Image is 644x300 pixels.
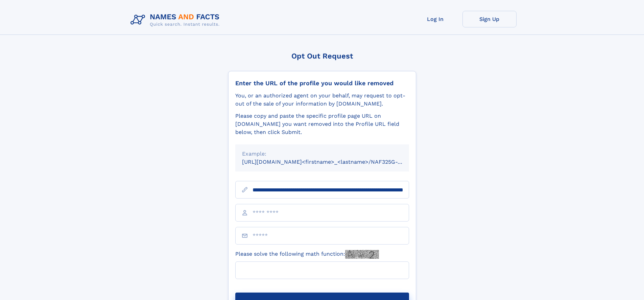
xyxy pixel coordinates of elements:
[408,11,462,27] a: Log In
[242,150,402,158] div: Example:
[235,112,409,136] div: Please copy and paste the specific profile page URL on [DOMAIN_NAME] you want removed into the Pr...
[235,250,379,259] label: Please solve the following math function:
[128,11,225,29] img: Logo Names and Facts
[242,159,422,165] small: [URL][DOMAIN_NAME]<firstname>_<lastname>/NAF325G-xxxxxxxx
[462,11,517,27] a: Sign Up
[235,92,409,108] div: You, or an authorized agent on your behalf, may request to opt-out of the sale of your informatio...
[235,79,409,87] div: Enter the URL of the profile you would like removed
[228,52,416,60] div: Opt Out Request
